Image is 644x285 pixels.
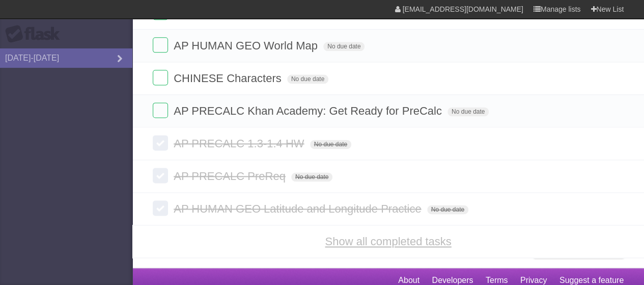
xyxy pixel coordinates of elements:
div: Flask [5,25,66,43]
label: Done [153,37,168,53]
label: Done [153,102,168,118]
span: No due date [287,74,328,84]
label: Done [153,135,168,150]
span: No due date [447,107,489,116]
label: Done [153,200,168,216]
span: No due date [291,172,332,182]
span: No due date [427,205,468,214]
span: AP HUMAN GEO World Map [174,39,320,52]
label: Done [153,168,168,183]
span: AP PRECALC PreReq [174,170,288,183]
a: Show all completed tasks [325,235,451,248]
span: AP PRECALC 1.3-1.4 HW [174,137,306,150]
span: CHINESE Characters [174,72,284,85]
label: Done [153,70,168,85]
span: No due date [310,140,351,149]
span: AP HUMAN GEO Latitude and Longitude Practice [174,202,424,215]
span: AP PRECALC Khan Academy: Get Ready for PreCalc [174,105,444,117]
span: No due date [323,42,365,51]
